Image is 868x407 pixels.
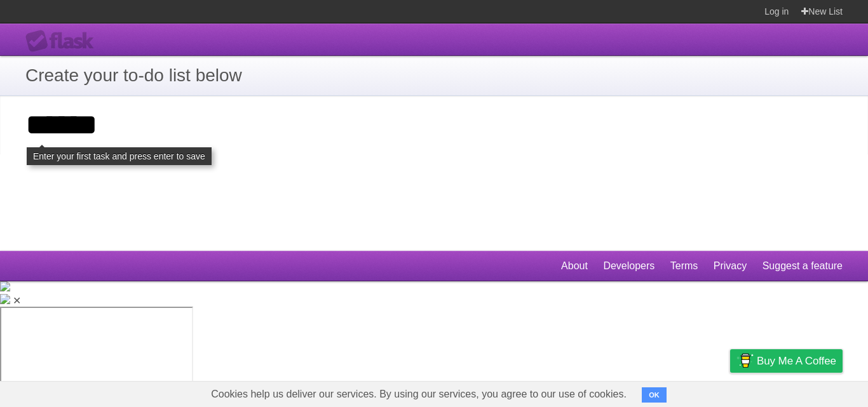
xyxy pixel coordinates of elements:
a: About [561,254,588,278]
button: OK [642,387,667,403]
a: Terms [670,254,698,278]
span: Cookies help us deliver our services. By using our services, you agree to our use of cookies. [198,382,639,407]
div: Flask [25,30,102,53]
img: Buy me a coffee [736,350,754,371]
a: Privacy [714,254,747,278]
span: ✕ [13,295,21,306]
h1: Create your to-do list below [25,62,843,89]
a: Suggest a feature [763,254,843,278]
a: Buy me a coffee [730,349,843,373]
span: Buy me a coffee [757,350,836,372]
a: Developers [603,254,654,278]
